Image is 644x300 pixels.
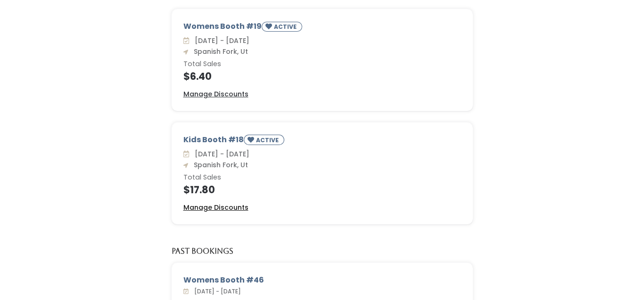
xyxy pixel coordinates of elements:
small: ACTIVE [256,136,281,144]
a: Manage Discounts [183,203,248,213]
span: Spanish Fork, Ut [190,160,248,170]
u: Manage Discounts [183,203,248,212]
h6: Total Sales [183,60,461,68]
div: Kids Booth #18 [183,134,461,149]
a: Manage Discounts [183,89,248,99]
h6: Total Sales [183,174,461,181]
h4: $6.40 [183,71,461,82]
h4: $17.80 [183,184,461,195]
span: [DATE] - [DATE] [191,149,249,159]
div: Womens Booth #46 [183,274,461,286]
h5: Past Bookings [172,247,233,256]
div: Womens Booth #19 [183,21,461,35]
small: ACTIVE [274,23,298,31]
u: Manage Discounts [183,89,248,99]
span: Spanish Fork, Ut [190,47,248,56]
span: [DATE] - [DATE] [191,36,249,45]
span: [DATE] - [DATE] [190,287,241,295]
